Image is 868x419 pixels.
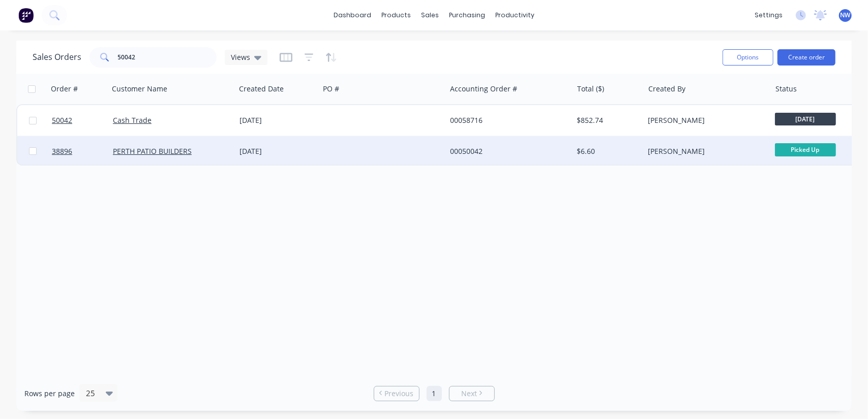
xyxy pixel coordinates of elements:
[577,146,637,156] div: $6.60
[239,84,284,94] div: Created Date
[427,386,442,401] a: Page 1 is your current page
[461,389,477,399] span: Next
[450,84,517,94] div: Accounting Order #
[240,115,315,125] div: [DATE]
[648,84,685,94] div: Created By
[52,146,72,156] span: 38896
[52,105,113,136] a: 50042
[112,84,167,94] div: Customer Name
[113,146,192,156] a: PERTH PATIO BUILDERS
[450,146,563,156] div: 00050042
[33,52,81,62] h1: Sales Orders
[384,389,413,399] span: Previous
[775,143,836,156] span: Picked Up
[51,84,78,94] div: Order #
[775,113,836,125] span: [DATE]
[52,115,72,125] span: 50042
[52,136,113,167] a: 38896
[490,8,540,23] div: productivity
[450,115,563,125] div: 00058716
[450,389,494,399] a: Next page
[113,115,152,125] a: Cash Trade
[118,47,217,68] input: Search...
[370,386,499,401] ul: Pagination
[648,146,761,156] div: [PERSON_NAME]
[775,84,797,94] div: Status
[577,84,604,94] div: Total ($)
[577,115,637,125] div: $852.74
[231,52,250,62] span: Views
[777,49,835,66] button: Create order
[841,11,851,20] span: NW
[416,8,444,23] div: sales
[240,146,315,156] div: [DATE]
[328,8,376,23] a: dashboard
[24,389,75,399] span: Rows per page
[18,8,34,23] img: Factory
[374,389,419,399] a: Previous page
[648,115,761,125] div: [PERSON_NAME]
[444,8,490,23] div: purchasing
[376,8,416,23] div: products
[323,84,339,94] div: PO #
[750,8,788,23] div: settings
[723,49,773,66] button: Options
